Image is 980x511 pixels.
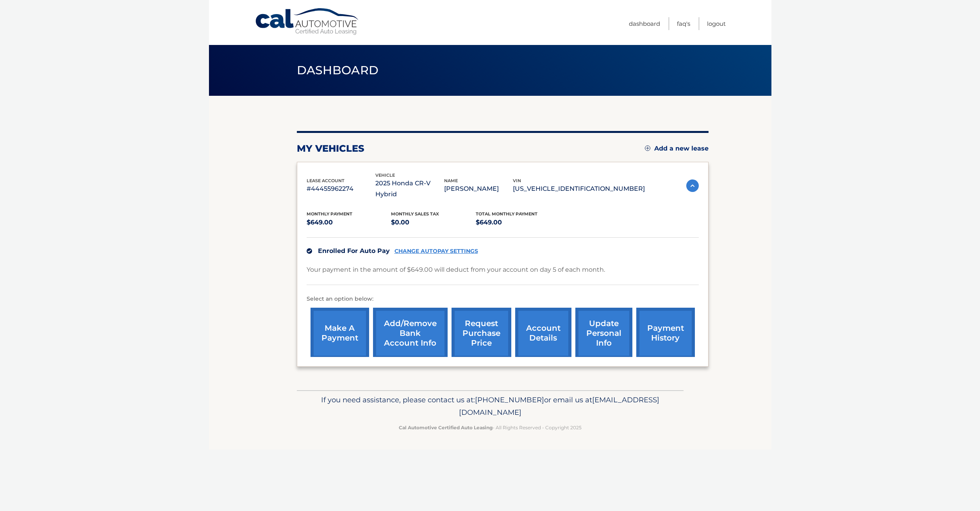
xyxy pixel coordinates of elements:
a: CHANGE AUTOPAY SETTINGS [394,248,478,255]
a: update personal info [575,308,632,359]
a: FAQ's [677,17,690,30]
p: [PERSON_NAME] [444,183,513,194]
img: add.svg [645,145,650,151]
p: If you need assistance, please contact us at: or email us at [302,394,678,419]
span: vin [513,178,521,183]
span: lease account [307,178,345,183]
strong: Cal Automotive Certified Auto Leasing [399,425,493,430]
p: $0.00 [391,217,476,228]
p: [US_VEHICLE_IDENTIFICATION_NUMBER] [513,183,645,194]
a: request purchase price [452,308,511,359]
span: Enrolled For Auto Pay [318,247,390,255]
span: Monthly Payment [307,211,352,217]
a: Cal Automotive [255,8,360,36]
a: Logout [707,17,726,30]
img: check.svg [307,248,312,254]
a: Dashboard [629,17,660,30]
p: $649.00 [307,217,391,228]
img: accordion-active.svg [686,179,699,192]
p: $649.00 [476,217,561,228]
a: account details [515,308,571,359]
span: Monthly sales Tax [391,211,439,217]
p: 2025 Honda CR-V Hybrid [375,178,444,200]
span: vehicle [375,172,395,178]
span: Dashboard [297,63,379,77]
p: - All Rights Reserved - Copyright 2025 [302,423,678,432]
span: name [444,178,458,183]
p: #44455962274 [307,183,375,194]
p: Select an option below: [307,294,699,304]
span: Total Monthly Payment [476,211,537,217]
p: Your payment in the amount of $649.00 will deduct from your account on day 5 of each month. [307,264,605,275]
a: payment history [636,308,695,359]
span: [PHONE_NUMBER] [475,395,544,404]
a: make a payment [311,308,369,359]
a: Add/Remove bank account info [373,308,448,359]
h2: my vehicles [297,143,364,154]
span: [EMAIL_ADDRESS][DOMAIN_NAME] [459,395,659,417]
a: Add a new lease [645,145,709,152]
